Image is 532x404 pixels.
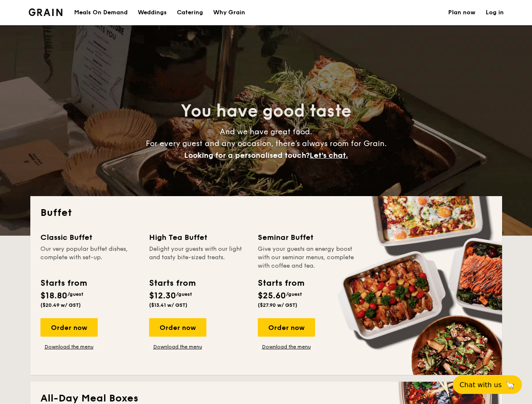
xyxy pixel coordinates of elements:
[310,151,348,160] span: Let's chat.
[258,277,304,290] div: Starts from
[258,302,297,308] span: ($27.90 w/ GST)
[149,318,206,337] div: Order now
[40,206,492,220] h2: Buffet
[258,245,356,270] div: Give your guests an energy boost with our seminar menus, complete with coffee and tea.
[146,127,387,160] span: And we have great food. For every guest and any occasion, there’s always room for Grain.
[40,245,139,270] div: Our very popular buffet dishes, complete with set-up.
[40,318,98,337] div: Order now
[40,277,86,290] div: Starts from
[258,318,315,337] div: Order now
[67,291,83,297] span: /guest
[149,291,176,301] span: $12.30
[40,343,98,350] a: Download the menu
[149,245,248,270] div: Delight your guests with our light and tasty bite-sized treats.
[258,343,315,350] a: Download the menu
[149,343,206,350] a: Download the menu
[40,291,67,301] span: $18.80
[258,231,356,243] div: Seminar Buffet
[176,291,192,297] span: /guest
[40,302,81,308] span: ($20.49 w/ GST)
[286,291,302,297] span: /guest
[258,291,286,301] span: $25.60
[149,231,248,243] div: High Tea Buffet
[149,302,187,308] span: ($13.41 w/ GST)
[453,375,522,394] button: Chat with us🦙
[460,381,502,389] span: Chat with us
[184,151,310,160] span: Looking for a personalised touch?
[40,231,139,243] div: Classic Buffet
[149,277,195,290] div: Starts from
[181,101,351,121] span: You have good taste
[29,8,63,16] img: Grain
[505,380,515,390] span: 🦙
[29,8,63,16] a: Logotype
